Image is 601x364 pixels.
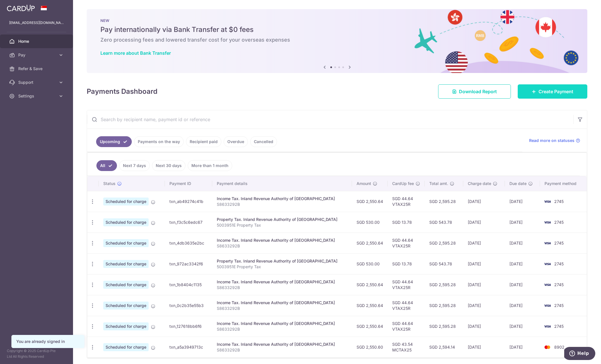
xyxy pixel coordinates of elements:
td: [DATE] [463,316,505,337]
td: SGD 2,594.14 [425,337,463,357]
p: S8633292B [217,326,347,332]
span: 2745 [554,324,564,329]
td: SGD 2,595.28 [425,295,463,316]
td: SGD 44.64 VTAX25R [388,191,425,212]
p: S8633292B [217,243,347,249]
td: SGD 2,550.64 [352,316,388,337]
td: SGD 530.00 [352,212,388,233]
td: SGD 2,595.28 [425,191,463,212]
p: 5003951E Property Tax [217,222,347,228]
td: [DATE] [463,295,505,316]
div: Income Tax. Inland Revenue Authority of [GEOGRAPHIC_DATA] [217,237,347,243]
span: Read more on statuses [529,138,574,143]
td: txn_4db3635e2bc [165,233,212,253]
td: SGD 2,595.28 [425,274,463,295]
span: Amount [357,181,371,186]
p: S8633292B [217,202,347,207]
td: SGD 2,595.28 [425,316,463,337]
td: SGD 44.64 VTAX25R [388,233,425,253]
a: Payments on the way [134,136,184,147]
span: Charge date [468,181,491,186]
img: CardUp [7,5,35,11]
span: 8902 [554,345,564,349]
span: Create Payment [539,88,573,95]
td: SGD 543.78 [425,212,463,233]
iframe: Opens a widget where you can find more information [564,347,595,361]
td: [DATE] [463,274,505,295]
td: [DATE] [505,316,540,337]
span: Due date [509,181,527,186]
span: 2745 [554,241,564,245]
div: Income Tax. Inland Revenue Authority of [GEOGRAPHIC_DATA] [217,321,347,326]
span: 2745 [554,261,564,266]
div: You are already signed in [16,339,80,344]
span: Scheduled for charge [103,281,149,289]
h4: Payments Dashboard [87,86,157,97]
p: [EMAIL_ADDRESS][DOMAIN_NAME] [9,20,64,26]
p: S8633292B [217,347,347,353]
span: Status [103,181,116,186]
a: Cancelled [250,136,277,147]
span: Scheduled for charge [103,302,149,310]
td: [DATE] [505,191,540,212]
span: Download Report [459,88,497,95]
img: Bank Card [542,302,553,309]
div: Income Tax. Inland Revenue Authority of [GEOGRAPHIC_DATA] [217,196,347,202]
p: S8633292B [217,306,347,311]
a: Next 7 days [119,160,150,171]
td: txn_ab49274c41b [165,191,212,212]
td: SGD 43.54 MCTAX25 [388,337,425,357]
td: txn_a5a3949713c [165,337,212,357]
span: 2745 [554,199,564,204]
span: Total amt. [429,181,448,186]
td: SGD 44.64 VTAX25R [388,295,425,316]
p: 5003951E Property Tax [217,264,347,270]
img: Bank Card [542,261,553,267]
a: Download Report [438,84,511,99]
a: Upcoming [96,136,132,147]
td: SGD 2,550.64 [352,295,388,316]
span: Scheduled for charge [103,218,149,226]
td: [DATE] [463,337,505,357]
td: [DATE] [463,212,505,233]
div: Property Tax. Inland Revenue Authority of [GEOGRAPHIC_DATA] [217,217,347,222]
td: SGD 2,595.28 [425,233,463,253]
span: Home [18,38,56,44]
td: txn_f3c5c6edc67 [165,212,212,233]
span: 2745 [554,220,564,225]
span: Scheduled for charge [103,260,149,268]
img: Bank transfer banner [87,9,587,73]
td: txn_972ac3342f6 [165,253,212,274]
span: Scheduled for charge [103,198,149,206]
span: 2745 [554,303,564,308]
img: Bank Card [542,323,553,330]
td: SGD 44.64 VTAX25R [388,274,425,295]
td: txn_1b8404c1135 [165,274,212,295]
td: txn_127618bb6f6 [165,316,212,337]
td: [DATE] [505,212,540,233]
a: Create Payment [518,84,587,99]
div: Property Tax. Inland Revenue Authority of [GEOGRAPHIC_DATA] [217,258,347,264]
td: [DATE] [463,191,505,212]
td: SGD 530.00 [352,253,388,274]
img: Bank Card [542,219,553,226]
img: Bank Card [542,198,553,205]
td: SGD 2,550.64 [352,233,388,253]
td: [DATE] [505,295,540,316]
span: Settings [18,93,56,99]
span: CardUp fee [392,181,414,186]
td: txn_0c2b35e55b3 [165,295,212,316]
td: SGD 2,550.60 [352,337,388,357]
h6: Zero processing fees and lowered transfer cost for your overseas expenses [100,36,574,43]
div: Income Tax. Inland Revenue Authority of [GEOGRAPHIC_DATA] [217,341,347,347]
td: [DATE] [463,253,505,274]
a: More than 1 month [188,160,232,171]
a: Recipient paid [186,136,221,147]
td: [DATE] [505,337,540,357]
a: Overdue [224,136,248,147]
td: [DATE] [505,233,540,253]
a: Next 30 days [152,160,185,171]
span: Pay [18,52,56,58]
img: Bank Card [542,240,553,247]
